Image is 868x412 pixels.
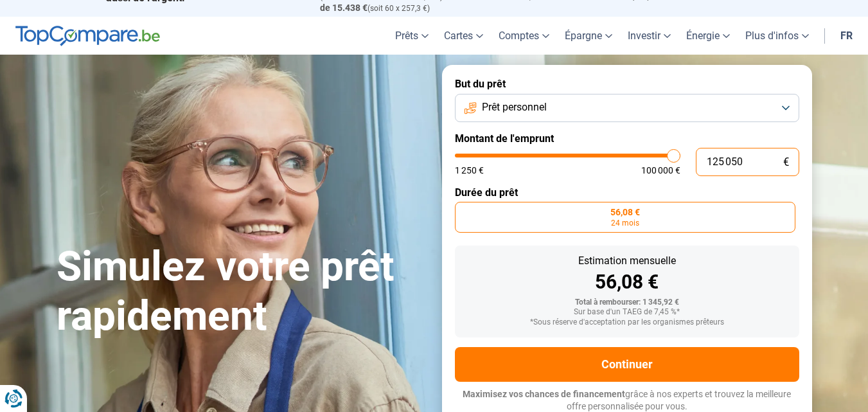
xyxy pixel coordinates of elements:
[57,242,427,341] h1: Simulez votre prêt rapidement
[15,26,160,46] img: TopCompare
[465,308,789,317] div: Sur base d'un TAEG de 7,45 %*
[455,347,799,382] button: Continuer
[455,94,799,122] button: Prêt personnel
[833,17,860,55] a: fr
[678,17,738,55] a: Énergie
[455,132,799,145] label: Montant de l'emprunt
[641,166,680,175] span: 100 000 €
[465,298,789,307] div: Total à rembourser: 1 345,92 €
[738,17,817,55] a: Plus d'infos
[463,389,625,399] span: Maximisez vos chances de financement
[455,166,484,175] span: 1 250 €
[455,186,799,199] label: Durée du prêt
[465,256,789,266] div: Estimation mensuelle
[482,100,547,114] span: Prêt personnel
[611,219,639,227] span: 24 mois
[465,318,789,327] div: *Sous réserve d'acceptation par les organismes prêteurs
[455,78,799,90] label: But du prêt
[491,17,557,55] a: Comptes
[436,17,491,55] a: Cartes
[610,208,640,217] span: 56,08 €
[465,273,789,292] div: 56,08 €
[620,17,678,55] a: Investir
[387,17,436,55] a: Prêts
[557,17,620,55] a: Épargne
[783,157,789,168] span: €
